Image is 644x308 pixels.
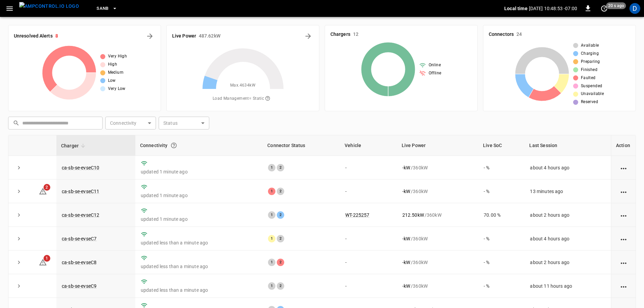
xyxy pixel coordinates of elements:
p: [DATE] 10:48:53 -07:00 [529,5,577,12]
h6: Live Power [172,32,196,40]
p: updated 1 minute ago [141,192,257,199]
p: - kW [402,235,410,242]
td: - % [478,180,525,203]
th: Connector Status [263,135,340,156]
a: ca-sb-se-evseC11 [62,189,99,194]
button: Energy Overview [303,31,314,42]
button: The system is using AmpEdge-configured limits for static load managment. Depending on your config... [262,93,273,104]
td: - [340,156,397,180]
span: Reserved [581,99,598,105]
button: All Alerts [144,31,155,42]
span: 1 [44,255,50,262]
span: Offline [429,70,441,77]
button: expand row [14,257,24,267]
a: ca-sb-se-evseC8 [62,260,97,265]
td: - % [478,156,525,180]
span: Max. 4634 kW [230,82,256,89]
td: - % [478,227,525,251]
th: Last Session [525,135,611,156]
span: Charger [61,142,87,150]
td: - [340,227,397,251]
td: about 2 hours ago [525,203,611,227]
td: - % [478,274,525,298]
p: updated 1 minute ago [141,168,257,175]
p: - kW [402,164,410,171]
div: 2 [277,211,284,219]
a: ca-sb-se-evseC9 [62,283,97,289]
span: Very Low [108,86,126,92]
span: Faulted [581,75,596,81]
div: 2 [277,164,284,171]
img: ampcontrol.io logo [19,2,79,10]
span: Available [581,42,599,49]
div: 2 [277,188,284,195]
div: action cell options [619,283,628,289]
span: Unavailable [581,91,604,97]
td: about 11 hours ago [525,274,611,298]
div: 2 [277,282,284,290]
button: expand row [14,163,24,173]
button: Connection between the charger and our software. [168,139,180,151]
p: - kW [402,188,410,195]
span: Preparing [581,58,600,65]
h6: 8 [55,32,58,40]
td: about 2 hours ago [525,251,611,274]
span: Finished [581,67,597,73]
a: WT-225257 [345,212,369,218]
div: / 360 kW [402,212,473,218]
a: ca-sb-se-evseC10 [62,165,99,170]
div: Connectivity [140,139,258,151]
span: SanB [97,5,109,13]
h6: Unresolved Alerts [14,32,53,40]
span: 20 s ago [606,2,626,9]
span: Online [429,62,441,69]
p: - kW [402,259,410,266]
a: 1 [39,259,47,265]
div: action cell options [619,259,628,266]
button: expand row [14,186,24,196]
div: action cell options [619,188,628,195]
td: 13 minutes ago [525,180,611,203]
button: expand row [14,234,24,244]
div: 1 [268,259,275,266]
div: 2 [277,235,284,242]
th: Live SoC [478,135,525,156]
p: updated 1 minute ago [141,216,257,222]
span: High [108,61,117,68]
a: 2 [39,188,47,193]
span: Charging [581,50,599,57]
a: ca-sb-se-evseC7 [62,236,97,241]
button: expand row [14,281,24,291]
div: 1 [268,164,275,171]
div: 1 [268,188,275,195]
div: / 360 kW [402,235,473,242]
div: profile-icon [629,3,640,14]
p: Local time [504,5,528,12]
div: / 360 kW [402,164,473,171]
h6: 12 [353,31,358,38]
td: - [340,180,397,203]
div: / 360 kW [402,283,473,289]
span: Suspended [581,83,602,90]
h6: 487.62 kW [199,32,220,40]
td: 70.00 % [478,203,525,227]
th: Vehicle [340,135,397,156]
p: updated less than a minute ago [141,239,257,246]
div: action cell options [619,164,628,171]
div: / 360 kW [402,188,473,195]
button: set refresh interval [599,3,610,14]
div: action cell options [619,212,628,218]
div: action cell options [619,235,628,242]
span: Load Management = Static [213,93,273,104]
p: updated less than a minute ago [141,287,257,293]
p: - kW [402,283,410,289]
td: - [340,274,397,298]
div: 1 [268,211,275,219]
div: 2 [277,259,284,266]
td: - % [478,251,525,274]
span: Medium [108,69,124,76]
td: about 4 hours ago [525,156,611,180]
h6: Chargers [330,31,350,38]
span: Very High [108,53,127,60]
div: 1 [268,235,275,242]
